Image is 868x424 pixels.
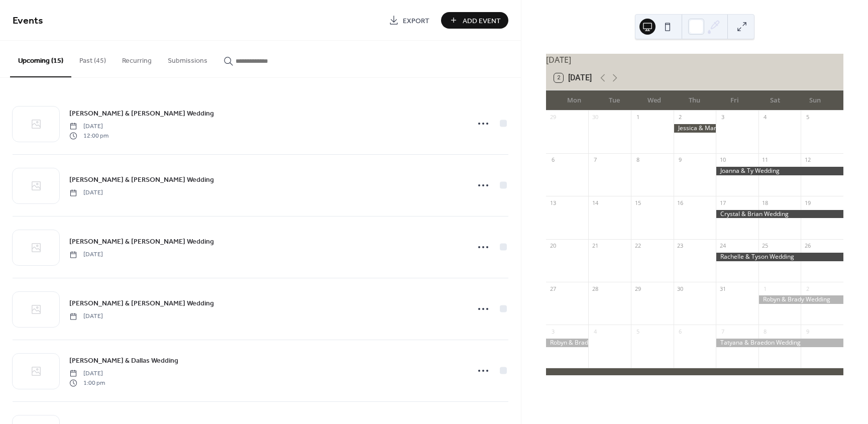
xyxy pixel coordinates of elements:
div: 31 [719,285,726,292]
span: [DATE] [69,250,103,259]
a: [PERSON_NAME] & [PERSON_NAME] Wedding [69,236,214,247]
div: Robyn & Brady Wedding [546,339,589,347]
div: Joanna & Ty Wedding [716,167,843,175]
span: [PERSON_NAME] & Dallas Wedding [69,356,178,366]
div: Sat [755,90,795,111]
div: Fri [715,90,755,111]
div: 1 [634,114,641,121]
button: Add Event [441,12,508,29]
div: 1 [762,285,769,292]
span: 1:00 pm [69,378,105,387]
div: 2 [677,114,684,121]
span: [DATE] [69,122,108,131]
div: Sun [795,90,835,111]
div: 4 [591,328,599,335]
div: 3 [549,328,557,335]
div: Rachelle & Tyson Wedding [716,253,843,261]
span: [PERSON_NAME] & [PERSON_NAME] Wedding [69,237,214,247]
div: 28 [591,285,599,292]
div: 5 [634,328,641,335]
div: 25 [762,242,769,250]
div: Tatyana & Braedon Wedding [716,339,843,347]
div: 23 [677,242,684,250]
div: 7 [591,156,599,164]
div: 20 [549,242,557,250]
div: 18 [762,199,769,206]
div: 3 [719,114,726,121]
div: Robyn & Brady Wedding [758,295,843,304]
button: Submissions [160,41,215,76]
div: 5 [804,114,811,121]
div: 6 [549,156,557,164]
a: [PERSON_NAME] & [PERSON_NAME] Wedding [69,108,214,119]
div: 2 [804,285,811,292]
div: 8 [634,156,641,164]
div: Crystal & Brian Wedding [716,210,843,219]
div: 30 [591,114,599,121]
div: 8 [762,328,769,335]
span: Export [403,16,429,26]
div: 9 [804,328,811,335]
div: 13 [549,199,557,206]
div: Jessica & Marty Wedding [674,124,716,133]
span: Add Event [463,16,501,26]
span: [DATE] [69,188,103,197]
div: 27 [549,285,557,292]
a: [PERSON_NAME] & [PERSON_NAME] Wedding [69,174,214,185]
span: [DATE] [69,312,103,321]
button: Past (45) [71,41,114,76]
span: [PERSON_NAME] & [PERSON_NAME] Wedding [69,175,214,185]
span: Events [13,11,43,31]
div: 24 [719,242,726,250]
div: Tue [594,90,634,111]
div: Thu [675,90,715,111]
div: 7 [719,328,726,335]
div: 19 [804,199,811,206]
div: 11 [762,156,769,164]
div: 17 [719,199,726,206]
span: [PERSON_NAME] & [PERSON_NAME] Wedding [69,109,214,119]
a: [PERSON_NAME] & [PERSON_NAME] Wedding [69,297,214,309]
button: 2[DATE] [551,71,595,85]
button: Upcoming (15) [10,41,71,77]
div: 29 [634,285,641,292]
div: 10 [719,156,726,164]
a: Export [381,12,437,29]
span: [DATE] [69,369,105,378]
button: Recurring [114,41,160,76]
div: 15 [634,199,641,206]
div: 9 [677,156,684,164]
div: [DATE] [546,54,843,66]
div: 14 [591,199,599,206]
div: Wed [634,90,675,111]
div: 12 [804,156,811,164]
div: 6 [677,328,684,335]
div: 21 [591,242,599,250]
div: 16 [677,199,684,206]
div: 22 [634,242,641,250]
span: 12:00 pm [69,131,108,140]
div: 4 [762,114,769,121]
div: Mon [554,90,594,111]
div: 30 [677,285,684,292]
span: [PERSON_NAME] & [PERSON_NAME] Wedding [69,298,214,309]
div: 26 [804,242,811,250]
div: 29 [549,114,557,121]
a: [PERSON_NAME] & Dallas Wedding [69,355,178,366]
